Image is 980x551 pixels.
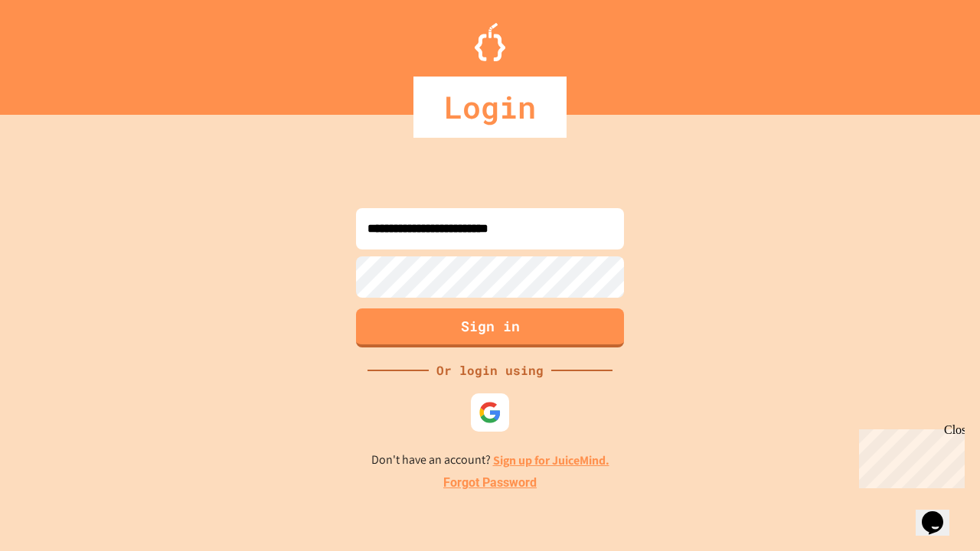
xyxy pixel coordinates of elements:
img: google-icon.svg [479,401,501,424]
a: Sign up for JuiceMind. [493,452,609,468]
a: Forgot Password [443,474,537,492]
div: Chat with us now!Close [6,6,106,97]
iframe: chat widget [916,490,965,536]
button: Sign in [356,308,624,347]
p: Don't have an account? [371,451,609,470]
iframe: chat widget [853,423,965,488]
img: Logo.svg [475,23,505,61]
div: Or login using [429,361,551,380]
div: Login [413,77,567,138]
